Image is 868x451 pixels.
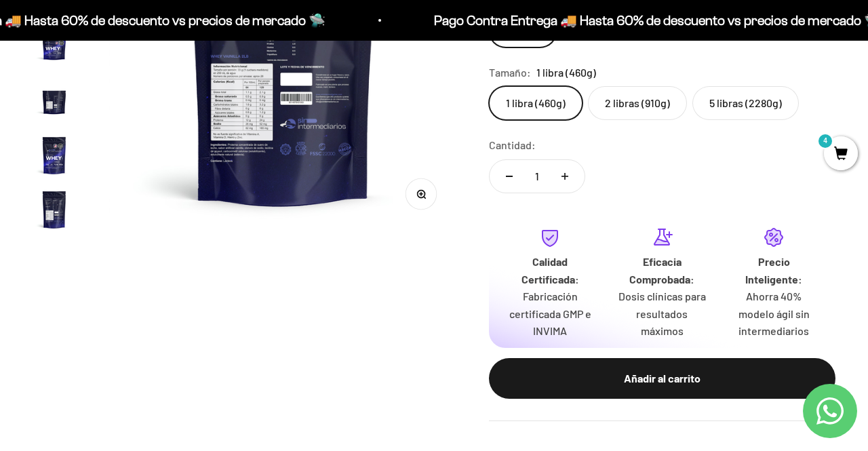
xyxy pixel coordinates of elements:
[489,64,531,81] legend: Tamaño:
[545,160,585,193] button: Aumentar cantidad
[521,255,579,286] strong: Calidad Certificada:
[729,288,819,340] p: Ahorra 40% modelo ágil sin intermediarios
[33,25,76,68] img: Proteína Whey - Vainilla
[489,136,536,154] label: Cantidad:
[33,79,76,127] button: Ir al artículo 5
[505,288,595,340] p: Fabricación certificada GMP e INVIMA
[536,64,596,81] span: 1 libra (460g)
[489,358,835,399] button: Añadir al carrito
[33,79,76,123] img: Proteína Whey - Vainilla
[817,133,833,149] mark: 4
[617,288,707,340] p: Dosis clínicas para resultados máximos
[490,160,529,193] button: Reducir cantidad
[516,370,808,387] div: Añadir al carrito
[33,188,76,231] img: Proteína Whey - Vainilla
[33,25,76,73] button: Ir al artículo 4
[824,147,858,162] a: 4
[33,134,76,181] button: Ir al artículo 6
[629,255,694,286] strong: Eficacia Comprobada:
[33,188,76,235] button: Ir al artículo 7
[745,255,802,286] strong: Precio Inteligente:
[33,134,76,177] img: Proteína Whey - Vainilla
